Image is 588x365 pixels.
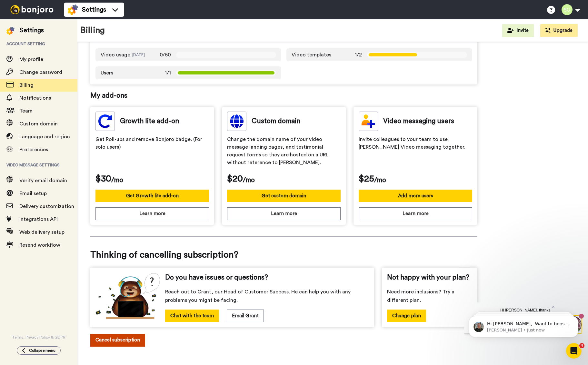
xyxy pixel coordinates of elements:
[387,273,469,282] span: Not happy with your plan?
[1,1,18,19] img: 3183ab3e-59ed-45f6-af1c-10226f767056-1659068401.jpg
[359,112,378,131] img: team-members.svg
[90,248,477,261] span: Thinking of cancelling subscription?
[19,95,51,101] span: Notifications
[227,112,246,131] img: custom-domain.svg
[579,343,584,348] span: 4
[120,116,179,126] span: Growth lite add-on
[95,273,160,319] img: cs-bear.png
[165,288,369,304] span: Reach out to Grant, our Head of Customer Success. He can help you with any problems you might be ...
[359,135,472,168] span: Invite colleagues to your team to use [PERSON_NAME] Video messaging together.
[227,207,341,220] button: Learn more
[101,69,113,77] span: Users
[383,116,454,126] span: Video messaging users
[90,91,477,101] span: My add-ons
[19,204,74,209] span: Delivery customization
[387,310,426,322] button: Change plan
[566,343,582,359] iframe: Intercom live chat
[95,172,111,185] span: $30
[19,57,43,62] span: My profile
[95,190,209,202] button: Get Growth lite add-on
[19,230,65,235] span: Web delivery setup
[95,112,115,131] img: group-messaging.svg
[540,24,578,37] button: Upgrade
[374,175,386,185] span: /mo
[17,346,61,355] button: Collapse menu
[36,5,87,51] span: Hi [PERSON_NAME], thanks for joining us with a paid account! Wanted to say thanks in person, so p...
[19,242,60,248] span: Resend workflow
[243,175,255,185] span: /mo
[359,172,374,185] span: $25
[19,217,58,222] span: Integrations API
[359,207,472,220] button: Learn more
[8,5,56,14] img: bj-logo-header-white.svg
[29,348,55,353] span: Collapse menu
[165,310,219,322] button: Chat with the team
[90,334,145,346] button: Cancel subscription
[90,334,477,356] a: Cancel subscription
[132,53,145,57] span: [DATE]
[19,134,70,139] span: Language and region
[21,21,28,28] img: mute-white.svg
[28,19,110,75] span: Hi [PERSON_NAME], ​ Want to boost your Bonjoro view rates? Here's our help doc to assist with exa...
[387,288,472,304] span: Need more inclusions? Try a different plan.
[19,191,47,196] span: Email setup
[227,310,264,322] button: Email Grant
[252,116,300,126] span: Custom domain
[359,190,472,202] button: Add more users
[95,207,209,220] button: Learn more
[165,69,171,77] span: 1/1
[19,70,62,75] span: Change password
[355,51,362,59] span: 1/2
[19,108,33,113] span: Team
[292,51,331,59] span: Video templates
[19,147,48,152] span: Preferences
[502,24,534,37] button: Invite
[227,172,243,185] span: $20
[111,175,123,185] span: /mo
[19,83,34,88] span: Billing
[227,135,341,168] span: Change the domain name of your video message landing pages, and testimonial request forms so they...
[95,135,209,168] span: Get Roll-ups and remove Bonjoro badge. (For solo users)
[28,25,111,31] p: Message from James, sent Just now
[160,51,171,59] span: 0/50
[19,121,58,126] span: Custom domain
[81,26,105,35] h1: Billing
[68,5,78,15] img: settings-colored.svg
[459,302,588,348] iframe: Intercom notifications message
[82,5,106,14] span: Settings
[165,273,268,282] span: Do you have issues or questions?
[101,51,130,59] span: Video usage
[19,178,67,183] span: Verify email domain
[6,27,15,35] img: settings-colored.svg
[20,26,44,35] div: Settings
[227,190,341,202] button: Get custom domain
